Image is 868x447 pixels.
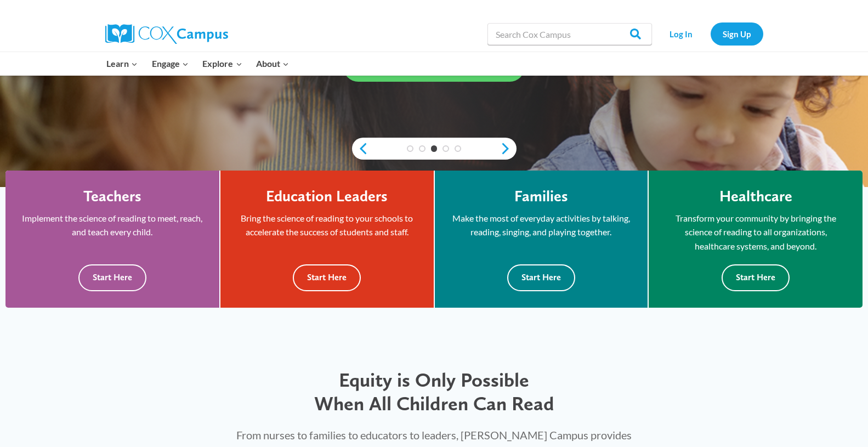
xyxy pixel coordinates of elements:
[314,368,554,415] span: Equity is Only Possible When All Children Can Read
[435,171,648,308] a: Families Make the most of everyday activities by talking, reading, singing, and playing together....
[455,145,461,152] a: 5
[105,24,228,44] img: Cox Campus
[665,211,846,253] p: Transform your community by bringing the science of reading to all organizations, healthcare syst...
[442,145,449,152] a: 4
[352,142,368,155] a: previous
[451,211,632,239] p: Make the most of everyday activities by talking, reading, singing, and playing together.
[514,187,568,206] h4: Families
[5,171,219,308] a: Teachers Implement the science of reading to meet, reach, and teach every child. Start Here
[237,211,417,239] p: Bring the science of reading to your schools to accelerate the success of students and staff.
[407,145,413,152] a: 1
[22,211,203,239] p: Implement the science of reading to meet, reach, and teach every child.
[220,171,434,308] a: Education Leaders Bring the science of reading to your schools to accelerate the success of stude...
[722,264,790,291] button: Start Here
[352,138,517,160] div: content slider buttons
[711,22,763,45] a: Sign Up
[78,264,146,291] button: Start Here
[145,52,196,75] button: Child menu of Engage
[266,187,388,206] h4: Education Leaders
[196,52,249,75] button: Child menu of Explore
[500,142,517,155] a: next
[293,264,361,291] button: Start Here
[100,52,145,75] button: Child menu of Learn
[507,264,575,291] button: Start Here
[249,52,296,75] button: Child menu of About
[657,22,705,45] a: Log In
[431,145,438,152] a: 3
[657,22,763,45] nav: Secondary Navigation
[83,187,141,206] h4: Teachers
[487,23,652,45] input: Search Cox Campus
[649,171,863,308] a: Healthcare Transform your community by bringing the science of reading to all organizations, heal...
[719,187,792,206] h4: Healthcare
[419,145,426,152] a: 2
[100,52,296,75] nav: Primary Navigation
